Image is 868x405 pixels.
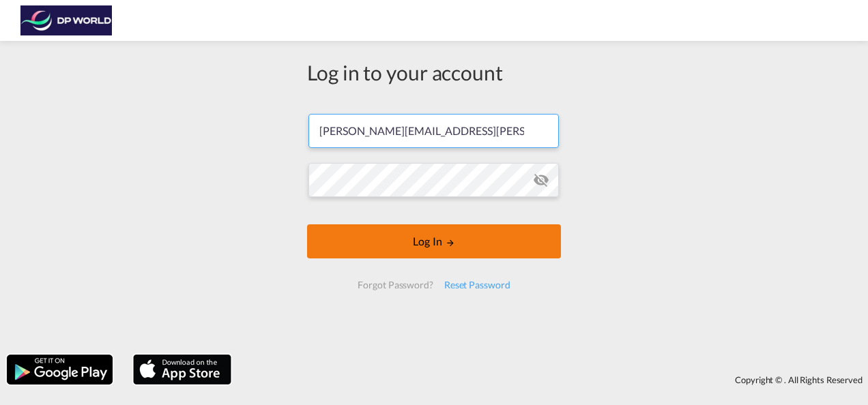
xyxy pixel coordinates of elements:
img: apple.png [132,353,233,386]
input: Enter email/phone number [308,114,559,148]
div: Reset Password [439,273,516,297]
div: Log in to your account [307,58,561,87]
button: LOGIN [307,224,561,258]
div: Forgot Password? [352,273,438,297]
img: google.png [5,353,114,386]
md-icon: icon-eye-off [533,172,549,188]
img: c08ca190194411f088ed0f3ba295208c.png [20,5,113,36]
div: Copyright © . All Rights Reserved [238,368,868,391]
